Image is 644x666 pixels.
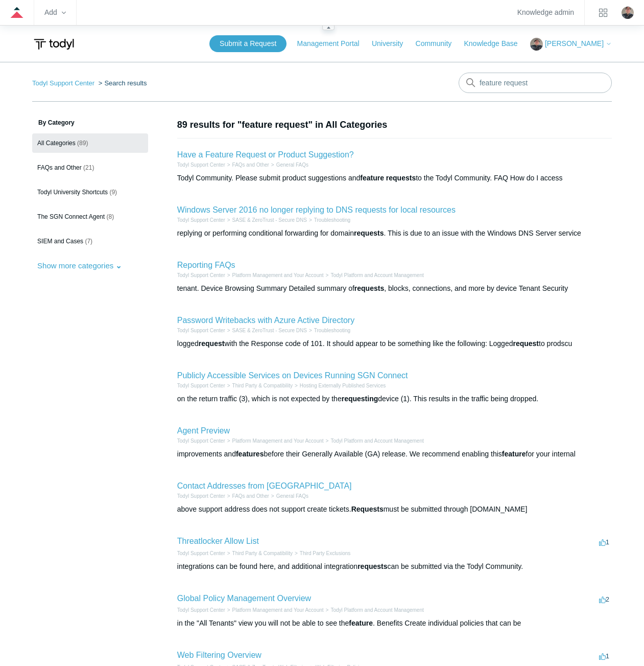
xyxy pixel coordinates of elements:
[330,607,423,613] a: Todyl Platform and Account Management
[599,595,609,603] span: 2
[177,607,225,613] a: Todyl Support Center
[459,73,612,93] input: Search
[276,162,308,168] a: General FAQs
[177,537,259,545] a: Threatlocker Allow List
[77,140,88,147] span: (89)
[37,238,83,245] span: SIEM and Cases
[300,550,350,556] a: Third Party Exclusions
[32,182,148,202] a: Todyl University Shortcuts (9)
[177,161,225,169] li: Todyl Support Center
[232,493,269,499] a: FAQs and Other
[502,450,526,458] em: feature
[37,213,105,220] span: The SGN Connect Agent
[342,395,378,403] em: requesting
[177,426,230,435] a: Agent Preview
[44,10,66,15] zd-hc-trigger: Add
[322,25,335,30] zd-hc-resizer: Guide navigation
[32,35,76,54] img: Todyl Support Center Help Center home page
[330,438,423,444] a: Todyl Platform and Account Management
[293,549,350,557] li: Third Party Exclusions
[464,38,528,49] a: Knowledge Base
[300,383,386,388] a: Hosting Externally Published Services
[177,118,612,132] h1: 89 results for "feature request" in All Categories
[599,652,609,660] span: 1
[360,174,416,182] em: feature requests
[269,161,308,169] li: General FAQs
[177,481,352,490] a: Contact Addresses from [GEOGRAPHIC_DATA]
[177,162,225,168] a: Todyl Support Center
[37,164,82,171] span: FAQs and Other
[177,327,225,334] li: Todyl Support Center
[37,140,76,147] span: All Categories
[177,338,612,349] div: logged with the Response code of 101. It should appear to be something like the following: Logged...
[225,492,269,500] li: FAQs and Other
[177,382,225,389] li: Todyl Support Center
[177,205,456,214] a: Windows Server 2016 no longer replying to DNS requests for local resources
[225,549,293,557] li: Third Party & Compatibility
[32,256,127,275] button: Show more categories
[199,339,225,348] em: request
[232,328,307,333] a: SASE & ZeroTrust - Secure DNS
[177,283,612,294] div: tenant. Device Browsing Summary Detailed summary of , blocks, connections, and more by device Ten...
[232,217,307,223] a: SASE & ZeroTrust - Secure DNS
[416,38,462,49] a: Community
[177,437,225,445] li: Todyl Support Center
[232,272,324,278] a: Platform Management and Your Account
[232,162,269,168] a: FAQs and Other
[293,382,386,389] li: Hosting Externally Published Services
[209,35,287,52] a: Submit a Request
[177,272,225,278] a: Todyl Support Center
[85,238,92,245] span: (7)
[177,618,612,629] div: in the "All Tenants" view you will not be able to see the . Benefits Create individual policies t...
[314,328,350,333] a: Troubleshooting
[177,328,225,333] a: Todyl Support Center
[307,327,350,334] li: Troubleshooting
[330,272,423,278] a: Todyl Platform and Account Management
[37,189,108,196] span: Todyl University Shortcuts
[177,383,225,388] a: Todyl Support Center
[177,504,612,515] div: above support address does not support create tickets. must be submitted through [DOMAIN_NAME]
[32,79,94,87] a: Todyl Support Center
[109,189,117,196] span: (9)
[354,284,384,292] em: requests
[177,449,612,460] div: improvements and before their Generally Available (GA) release. We recommend enabling this for yo...
[324,437,424,445] li: Todyl Platform and Account Management
[177,561,612,572] div: integrations can be found here, and additional integration can be submitted via the Todyl Community.
[236,450,264,458] em: features
[513,339,539,348] em: request
[32,232,148,251] a: SIEM and Cases (7)
[225,382,293,389] li: Third Party & Compatibility
[177,173,612,183] div: Todyl Community. Please submit product suggestions and to the Todyl Community. FAQ How do I access
[177,371,408,380] a: Publicly Accessible Services on Devices Running SGN Connect
[314,217,350,223] a: Troubleshooting
[177,606,225,614] li: Todyl Support Center
[225,216,307,224] li: SASE & ZeroTrust - Secure DNS
[324,271,424,279] li: Todyl Platform and Account Management
[225,161,269,169] li: FAQs and Other
[177,271,225,279] li: Todyl Support Center
[177,217,225,223] a: Todyl Support Center
[32,118,148,127] h3: By Category
[357,562,387,570] em: requests
[232,607,324,613] a: Platform Management and Your Account
[349,619,373,627] em: feature
[307,216,350,224] li: Troubleshooting
[177,550,225,556] a: Todyl Support Center
[225,327,307,334] li: SASE & ZeroTrust - Secure DNS
[372,38,413,49] a: University
[83,164,94,171] span: (21)
[177,651,261,659] a: Web Filtering Overview
[32,158,148,177] a: FAQs and Other (21)
[297,38,370,49] a: Management Portal
[32,207,148,226] a: The SGN Connect Agent (8)
[232,383,293,388] a: Third Party & Compatibility
[225,606,324,614] li: Platform Management and Your Account
[177,594,311,603] a: Global Policy Management Overview
[177,216,225,224] li: Todyl Support Center
[97,79,147,87] li: Search results
[276,493,308,499] a: General FAQs
[232,550,293,556] a: Third Party & Compatibility
[545,39,604,48] span: [PERSON_NAME]
[32,133,148,153] a: All Categories (89)
[106,213,114,220] span: (8)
